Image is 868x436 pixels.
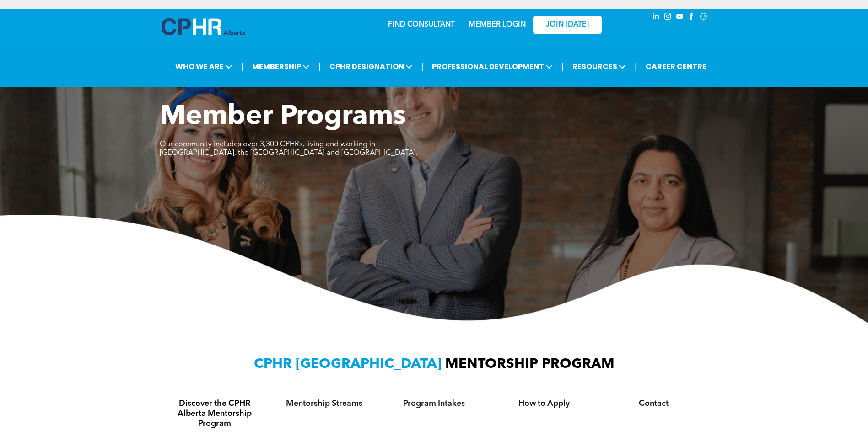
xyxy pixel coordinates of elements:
span: JOIN [DATE] [546,21,589,29]
img: A blue and white logo for cp alberta [162,18,245,35]
li: | [241,57,243,76]
li: | [561,57,564,76]
a: linkedin [651,11,661,24]
a: youtube [675,11,685,24]
span: WHO WE ARE [173,58,235,75]
h4: Discover the CPHR Alberta Mentorship Program [168,399,261,429]
span: Our community includes over 3,300 CPHRs, living and working in [GEOGRAPHIC_DATA], the [GEOGRAPHIC... [160,141,418,157]
h4: Program Intakes [388,399,481,409]
a: MEMBER LOGIN [469,21,526,28]
span: CPHR DESIGNATION [327,58,415,75]
a: facebook [687,11,697,24]
a: FIND CONSULTANT [388,21,455,28]
li: | [635,57,637,76]
span: CPHR [GEOGRAPHIC_DATA] [254,357,442,371]
a: JOIN [DATE] [533,16,602,34]
a: instagram [663,11,673,24]
li: | [318,57,321,76]
a: CAREER CENTRE [643,58,709,75]
h4: Contact [607,399,701,409]
a: Social network [699,11,709,24]
h4: Mentorship Streams [278,399,371,409]
span: PROFESSIONAL DEVELOPMENT [429,58,555,75]
li: | [421,57,424,76]
span: MEMBERSHIP [249,58,313,75]
span: MENTORSHIP PROGRAM [445,357,615,371]
span: Member Programs [160,103,406,131]
h4: How to Apply [497,399,591,409]
span: RESOURCES [570,58,629,75]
